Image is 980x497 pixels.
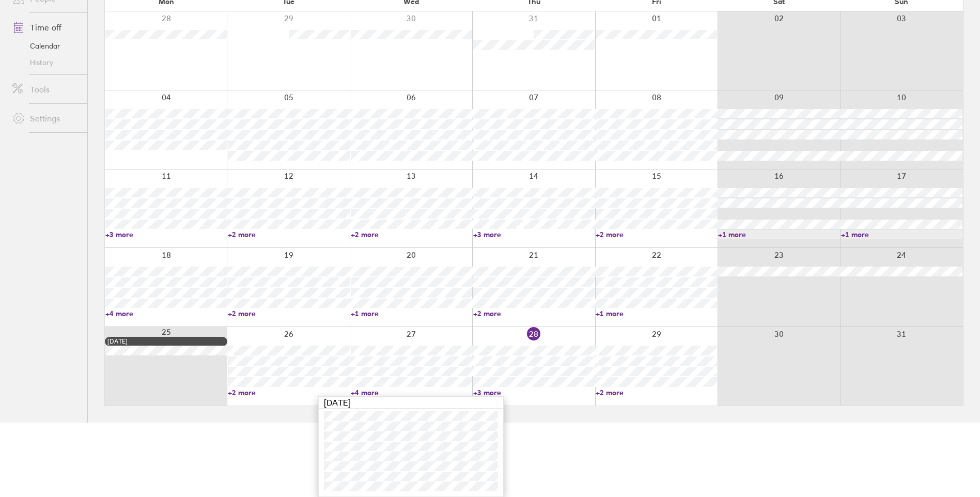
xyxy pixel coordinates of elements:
a: +3 more [473,230,595,239]
a: +3 more [473,388,595,397]
a: +1 more [718,230,839,239]
a: +2 more [473,309,595,318]
a: +1 more [596,309,717,318]
a: History [4,54,87,71]
a: +4 more [351,388,472,397]
a: +2 more [228,388,349,397]
div: [DATE] [107,338,225,345]
a: +2 more [228,230,349,239]
a: Tools [4,79,87,100]
a: +2 more [596,230,717,239]
a: +4 more [105,309,227,318]
a: +1 more [351,309,472,318]
a: +2 more [228,309,349,318]
a: +2 more [596,388,717,397]
a: Calendar [4,38,87,54]
a: Time off [4,17,87,38]
a: +2 more [351,230,472,239]
a: +3 more [105,230,227,239]
a: Settings [4,108,87,129]
div: [DATE] [319,397,503,409]
a: +1 more [841,230,962,239]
